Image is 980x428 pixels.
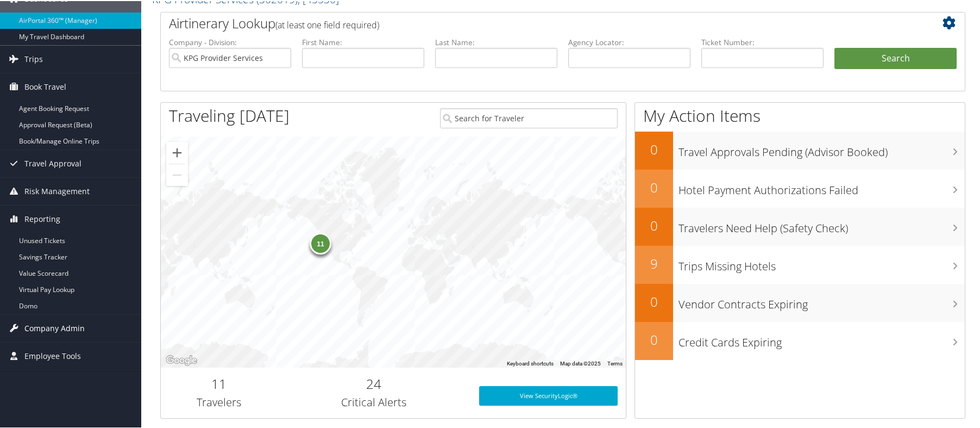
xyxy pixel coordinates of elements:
[635,291,673,310] h2: 0
[166,163,188,185] button: Zoom out
[164,352,199,367] a: Open this area in Google Maps (opens a new window)
[310,232,331,253] div: 11
[635,321,965,359] a: 0Credit Cards Expiring
[635,169,965,207] a: 0Hotel Payment Authorizations Failed
[607,359,623,365] a: Terms (opens in new tab)
[679,290,965,311] h3: Vendor Contracts Expiring
[679,328,965,349] h3: Credit Cards Expiring
[701,36,824,47] label: Ticket Number:
[679,176,965,197] h3: Hotel Payment Authorizations Failed
[834,47,957,69] button: Search
[24,342,81,369] span: Employee Tools
[435,36,557,47] label: Last Name:
[635,253,673,272] h2: 9
[635,139,673,158] h2: 0
[679,138,965,159] h3: Travel Approvals Pending (Advisor Booked)
[169,394,269,409] h3: Travelers
[24,177,90,204] span: Risk Management
[635,177,673,196] h2: 0
[440,107,618,127] input: Search for Traveler
[24,314,85,341] span: Company Admin
[507,359,554,367] button: Keyboard shortcuts
[560,359,601,365] span: Map data ©2025
[169,103,290,126] h1: Traveling [DATE]
[635,207,965,245] a: 0Travelers Need Help (Safety Check)
[275,18,379,30] span: (at least one field required)
[24,204,60,232] span: Reporting
[285,374,463,392] h2: 24
[24,72,66,100] span: Book Travel
[635,245,965,283] a: 9Trips Missing Hotels
[568,36,690,47] label: Agency Locator:
[635,283,965,321] a: 0Vendor Contracts Expiring
[24,45,43,72] span: Trips
[679,214,965,235] h3: Travelers Need Help (Safety Check)
[679,252,965,273] h3: Trips Missing Hotels
[635,330,673,348] h2: 0
[285,394,463,409] h3: Critical Alerts
[169,374,269,392] h2: 11
[635,131,965,169] a: 0Travel Approvals Pending (Advisor Booked)
[169,13,890,32] h2: Airtinerary Lookup
[635,215,673,234] h2: 0
[164,352,199,367] img: Google
[24,149,81,176] span: Travel Approval
[166,141,188,163] button: Zoom in
[479,385,618,405] a: View SecurityLogic®
[302,36,424,47] label: First Name:
[635,103,965,126] h1: My Action Items
[169,36,291,47] label: Company - Division:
